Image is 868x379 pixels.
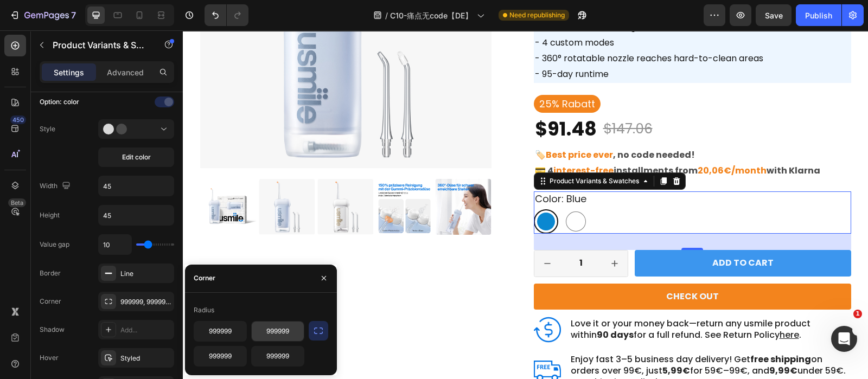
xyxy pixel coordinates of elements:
[4,4,81,26] button: 7
[831,326,857,352] iframe: Intercom live chat
[509,10,565,20] span: Need republishing
[853,310,862,318] span: 1
[385,10,388,21] span: /
[452,220,668,246] button: Add to cart
[371,134,431,146] span: interest-free
[390,10,473,21] span: C10-痛点无code【DE】
[10,115,26,124] div: 450
[183,30,868,379] iframe: Design area
[351,65,418,82] h6: 25% Rabatt
[99,176,174,196] input: Auto
[473,345,492,358] a: here
[378,220,419,246] input: quantity
[194,305,214,315] div: Radius
[120,325,171,335] div: Add...
[351,161,405,176] legend: color: blue
[252,346,304,366] input: Auto
[40,325,65,335] div: Shadow
[365,146,458,156] div: Product Variants & Swatches
[252,149,308,204] img: Blue
[8,198,26,207] div: Beta
[352,117,667,133] p: 🏷️ , no code needed!
[567,323,628,335] strong: free shipping
[388,324,667,357] p: Enjoy fast 3–5 business day delivery! Get on orders over 99€, just for 59€–99€, and under 59€. Se...
[53,38,145,52] p: Product Variants & Swatches
[351,85,415,112] div: $91.48
[252,322,304,341] input: Auto
[352,133,667,149] p: 💳 4 installments from with Klarna
[351,253,668,280] button: CHECK OUT
[480,334,507,346] strong: 5,99€
[194,346,246,366] input: Auto
[99,205,174,225] input: Auto
[363,118,430,131] span: Best price ever
[40,268,61,278] div: Border
[99,235,131,254] input: Auto
[414,298,451,311] strong: 90 days
[98,147,174,167] button: Edit color
[419,220,445,246] button: increment
[515,134,584,146] span: 20,06€/month
[40,124,55,134] div: Style
[352,220,378,246] button: decrement
[122,152,151,162] span: Edit color
[107,67,144,78] p: Advanced
[765,11,783,20] span: Save
[120,354,171,363] div: Styled
[586,334,615,346] strong: 9,99€
[40,210,60,220] div: Height
[351,286,378,313] img: gempages_567371531353588645-e7136d95-a5f7-4b88-8f8a-865279c384e8.png
[120,297,171,307] div: 999999, 999999, 999999, 999999
[40,97,79,107] div: Option: color
[120,269,171,279] div: Line
[351,330,378,351] img: gempages_567371531353588645-df29a1b7-968e-4112-ae86-d5e26d4beae2.png
[529,227,591,239] div: Add to cart
[419,89,471,109] div: $147.06
[40,240,69,249] div: Value gap
[805,10,832,21] div: Publish
[205,4,248,26] div: Undo/Redo
[194,322,246,341] input: Auto
[194,273,215,283] div: Corner
[796,4,841,26] button: Publish
[40,353,59,363] div: Hover
[40,297,61,306] div: Corner
[40,179,73,194] div: Width
[756,4,792,26] button: Save
[54,67,84,78] p: Settings
[388,288,667,311] p: Love it or your money back—return any usmile product within for a full refund. See Return Policy .
[483,261,536,272] div: CHECK OUT
[71,9,76,22] p: 7
[597,298,616,311] a: here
